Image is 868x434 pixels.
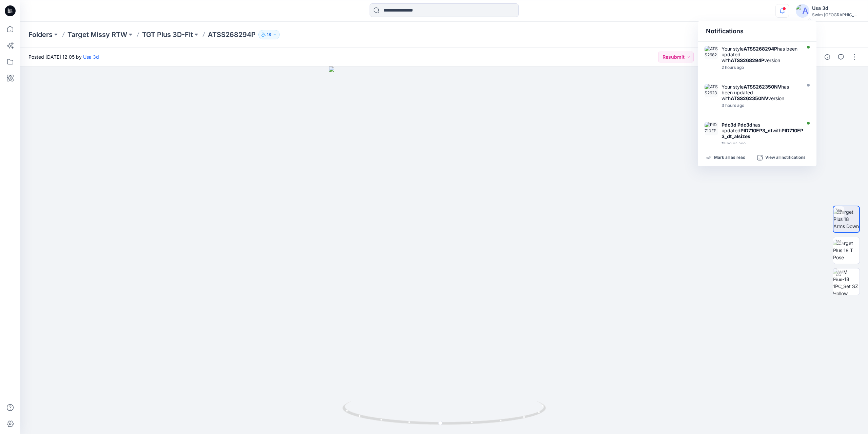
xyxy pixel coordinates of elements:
[833,240,860,261] img: Target Plus 18 T Pose
[722,46,800,63] div: Your style has been updated with version
[744,84,781,90] strong: ATSS262350NV
[722,128,803,139] strong: PID710EP3_dt_alsizes
[208,30,256,39] p: ATSS268294P
[258,30,280,39] button: 18
[28,30,53,39] a: Folders
[722,122,806,139] div: has updated with
[722,103,800,108] div: Wednesday, October 15, 2025 11:15
[731,95,768,101] strong: ATSS262350NV
[812,4,860,12] div: Usa 3d
[765,155,806,161] p: View all notifications
[731,57,764,63] strong: ATSS268294P
[812,12,860,17] div: Swim [GEOGRAPHIC_DATA]
[722,65,800,70] div: Wednesday, October 15, 2025 12:05
[741,128,772,133] strong: PID710EP3_dt
[83,54,99,60] a: Usa 3d
[796,4,809,18] img: avatar
[833,208,859,230] img: Target Plus 18 Arms Down
[714,155,745,161] p: Mark all as read
[705,46,718,59] img: ATSS268294P
[705,84,718,97] img: ATSS262350NV
[67,30,127,39] a: Target Missy RTW
[142,30,193,39] a: TGT Plus 3D-Fit
[744,46,777,52] strong: ATSS268294P
[722,122,752,128] strong: Pdc3d Pdc3d
[822,52,833,62] button: Details
[28,53,99,60] span: Posted [DATE] 12:05 by
[833,268,860,295] img: WM Plus-18 1PC_Set SZ Hollow
[722,141,806,146] div: Tuesday, October 14, 2025 23:18
[722,84,800,101] div: Your style has been updated with version
[705,122,718,135] img: PID710EP3_dt_alsizes
[698,21,816,42] div: Notifications
[267,31,271,38] p: 18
